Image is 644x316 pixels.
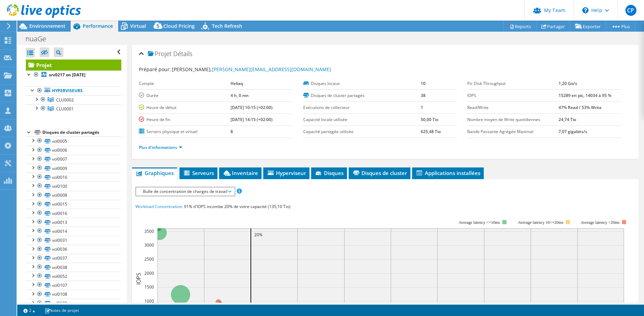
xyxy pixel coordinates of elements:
b: 10 [421,80,426,86]
span: Hyperviseur [267,170,306,176]
a: vol0015 [26,200,121,209]
label: Compte [139,80,231,87]
a: vol0038 [26,263,121,272]
a: vol0013 [26,218,121,227]
label: Capacité locale utilisée [303,116,421,123]
span: Virtual [130,23,146,29]
span: [PERSON_NAME], [172,66,331,73]
label: Capacité partagée utilisée [303,128,421,135]
span: Tech Refresh [212,23,242,29]
b: [DATE] 10:15 (+02:00) [231,105,273,110]
a: vol0006 [26,146,121,155]
b: 50,00 Tio [421,117,438,122]
a: CLU0002 [26,95,121,104]
a: Reports [503,21,536,32]
div: Disques de cluster partagés [42,128,121,137]
text: 1500 [144,284,154,290]
a: vol0007 [26,155,121,164]
text: 20% [254,232,263,238]
text: Average latency >20ms [581,220,620,225]
a: [PERSON_NAME][EMAIL_ADDRESS][DOMAIN_NAME] [212,66,331,73]
a: vol0005 [26,137,121,145]
b: 15289 en pic, 14034 à 95 % [559,92,611,98]
label: Heure de fin [139,116,231,123]
span: Applications installées [416,170,480,176]
a: Partager [536,21,570,32]
h1: nuaGe [22,35,57,43]
a: vol0010 [26,173,121,182]
b: 38 [421,92,426,98]
a: vol0100 [26,182,121,190]
span: Bulle de concentration de charges de travail [140,187,231,196]
a: vol0008 [26,191,121,200]
label: Exécutions de collecteur [303,104,421,111]
text: 2500 [144,256,154,262]
svg: \n [582,7,589,13]
label: IOPS [467,92,558,99]
label: Préparé pour: [139,66,171,73]
span: Environnement [29,23,65,29]
span: Graphiques [135,170,174,176]
text: IOPS [135,273,142,285]
a: Exporter [570,21,606,32]
span: CLU0001 [56,106,74,112]
text: 3500 [144,228,154,234]
tspan: Average latency <=10ms [459,220,500,225]
text: 2000 [144,270,154,276]
b: 4 h, 0 mn [231,92,249,98]
a: Plus d'informations [139,144,182,150]
b: [DATE] 14:15 (+02:00) [231,117,273,122]
a: Plus [606,21,635,32]
text: 1000 [144,298,154,304]
span: Cloud Pricing [163,23,195,29]
span: Disques [315,170,344,176]
a: Projet [26,59,121,70]
label: Nombre moyen de Write quotidiennes [467,116,558,123]
a: srv0217 on [DATE] [26,70,121,79]
span: Disques de cluster [352,170,407,176]
label: Heure de début [139,104,231,111]
span: Détails [173,50,192,58]
a: vol0016 [26,209,121,218]
a: vol0037 [26,254,121,263]
a: 2 [19,306,40,315]
span: Serveurs [183,170,214,176]
label: Servers physique et virtuel [139,128,231,135]
b: 7,07 gigabits/s [559,129,587,134]
span: 91% d'IOPS incombe 20% de votre capacité (135,10 Tio) [184,204,290,209]
a: Notes de projet [40,306,84,315]
b: 8 [231,129,233,134]
span: Workload Concentration: [135,204,183,209]
b: 1,20 Go/s [559,80,577,86]
a: vol0036 [26,245,121,254]
a: vol0009 [26,164,121,173]
a: CLU0001 [26,104,121,113]
a: vol0108 [26,290,121,299]
span: CP [625,5,636,16]
b: Heliaq [231,80,243,86]
b: 625,48 Tio [421,129,441,134]
span: Projet [148,51,172,57]
b: srv0217 on [DATE] [49,72,85,78]
label: Disques locaux [303,80,421,87]
span: Inventaire [223,170,258,176]
text: 3000 [144,242,154,248]
a: vol0031 [26,236,121,245]
label: Disques de cluster partagés [303,92,421,99]
tspan: Average latency 10<=20ms [518,220,563,225]
a: vol0109 [26,299,121,308]
b: 1 [421,105,423,110]
a: vol0052 [26,272,121,281]
label: Durée [139,92,231,99]
label: Bande Passante Agrégée Maximal [467,128,558,135]
label: Pic Disk Throughput [467,80,558,87]
a: Hyperviseurs [26,86,121,95]
b: 24,74 Tio [559,117,576,122]
a: vol0107 [26,281,121,290]
span: CLU0002 [56,97,74,103]
label: Read/Write [467,104,558,111]
span: Performance [83,23,113,29]
a: vol0014 [26,227,121,236]
b: 47% Read / 53% Write [559,105,602,110]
